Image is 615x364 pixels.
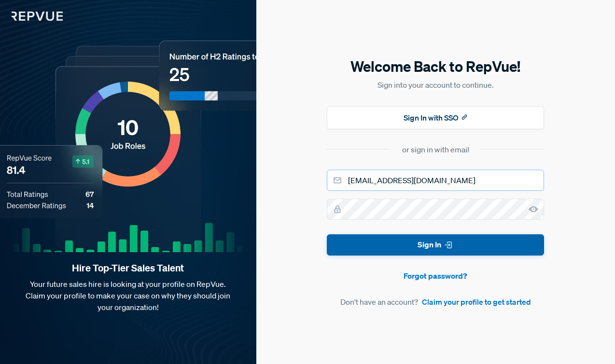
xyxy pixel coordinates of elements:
strong: Hire Top-Tier Sales Talent [15,262,241,274]
a: Claim your profile to get started [422,296,531,308]
button: Sign In [327,234,544,256]
button: Sign In with SSO [327,106,544,129]
input: Email address [327,170,544,191]
p: Sign into your account to continue. [327,79,544,91]
p: Your future sales hire is looking at your profile on RepVue. Claim your profile to make your case... [15,278,241,313]
article: Don't have an account? [327,296,544,308]
a: Forgot password? [327,270,544,282]
h5: Welcome Back to RepVue! [327,56,544,77]
div: or sign in with email [402,144,469,155]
